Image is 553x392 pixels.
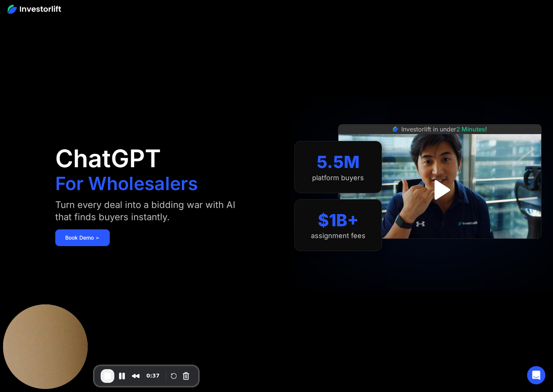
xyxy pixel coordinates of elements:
a: open lightbox [423,173,457,207]
div: Turn every deal into a bidding war with AI that finds buyers instantly. [55,199,252,223]
a: Book Demo ➢ [55,229,110,246]
h1: For Wholesalers [55,174,198,193]
div: 5.5M [317,152,360,172]
div: $1B+ [318,210,359,230]
div: platform buyers [312,174,364,182]
span: 2 Minutes [456,125,485,133]
div: Open Intercom Messenger [527,366,545,384]
h1: ChatGPT [55,146,161,171]
iframe: Customer reviews powered by Trustpilot [383,243,497,252]
div: Investorlift in under ! [401,125,487,134]
div: assignment fees [311,232,365,240]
